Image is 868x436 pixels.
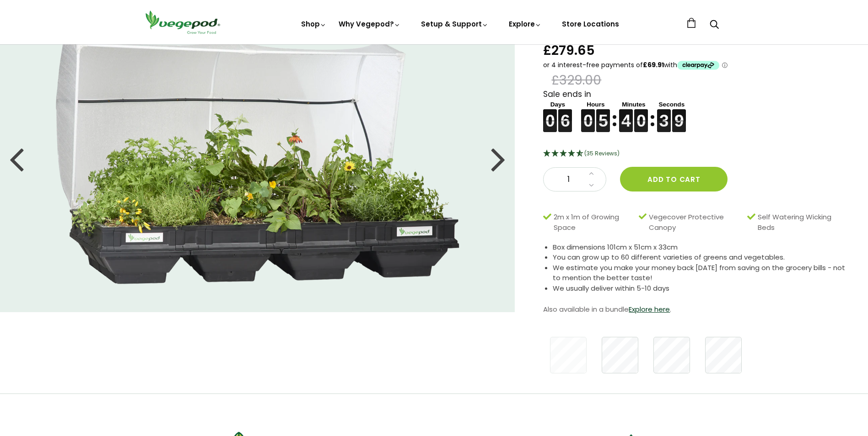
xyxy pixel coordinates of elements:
a: Setup & Support [421,19,489,29]
a: Explore here [629,304,670,314]
div: 4.69 Stars - 35 Reviews [543,148,845,160]
a: Decrease quantity by 1 [586,180,597,191]
img: Large Raised Garden Bed with Canopy [56,33,459,284]
figure: 0 [543,109,557,121]
span: 2m x 1m of Growing Space [554,212,634,233]
a: Store Locations [562,19,619,29]
span: £329.00 [551,72,601,89]
li: Box dimensions 101cm x 51cm x 33cm [553,242,845,253]
li: You can grow up to 60 different varieties of greens and vegetables. [553,252,845,263]
li: We estimate you make your money back [DATE] from saving on the grocery bills - not to mention the... [553,263,845,283]
span: £279.65 [543,42,595,59]
a: Increase quantity by 1 [586,168,597,180]
span: 4.69 Stars - 35 Reviews [584,149,620,157]
a: Search [710,21,719,30]
span: 1 [553,174,584,186]
img: Vegepod [141,9,224,35]
figure: 0 [634,109,648,121]
a: Explore [509,19,542,29]
div: Sale ends in [543,89,845,133]
button: Add to cart [620,167,728,191]
a: Shop [301,19,327,29]
li: We usually deliver within 5-10 days [553,283,845,294]
figure: 4 [619,109,633,121]
span: Self Watering Wicking Beds [758,212,841,233]
figure: 6 [558,109,572,121]
figure: 5 [596,109,610,121]
p: Also available in a bundle . [543,303,845,316]
span: Vegecover Protective Canopy [649,212,742,233]
figure: 0 [581,109,595,121]
a: Why Vegepod? [339,19,401,29]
